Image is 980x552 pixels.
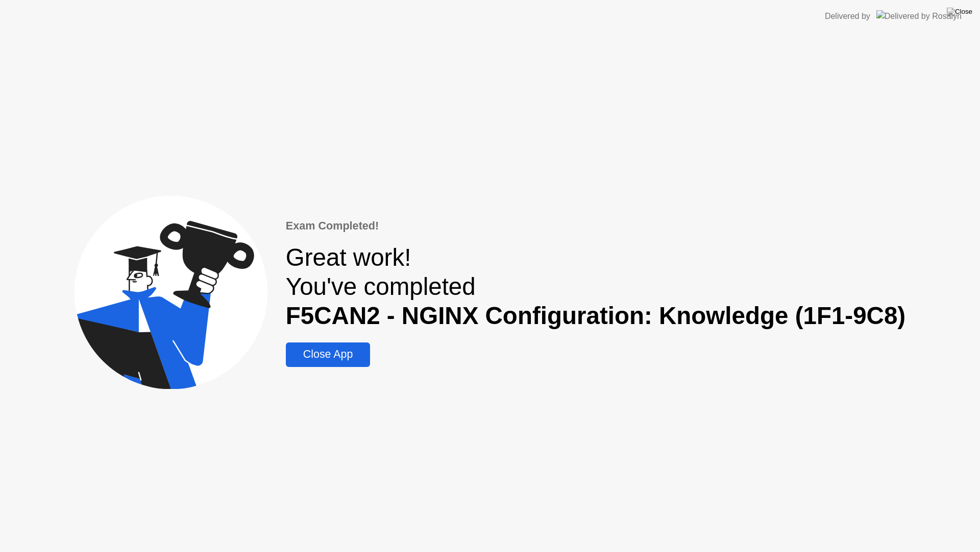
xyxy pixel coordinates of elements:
div: Great work! You've completed [286,243,905,330]
div: Close App [289,348,367,361]
div: Delivered by [825,10,870,22]
img: Delivered by Rosalyn [876,10,962,22]
b: F5CAN2 - NGINX Configuration: Knowledge (1F1-9C8) [286,302,905,329]
div: Exam Completed! [286,218,905,234]
img: Close [947,8,972,16]
button: Close App [286,342,370,367]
